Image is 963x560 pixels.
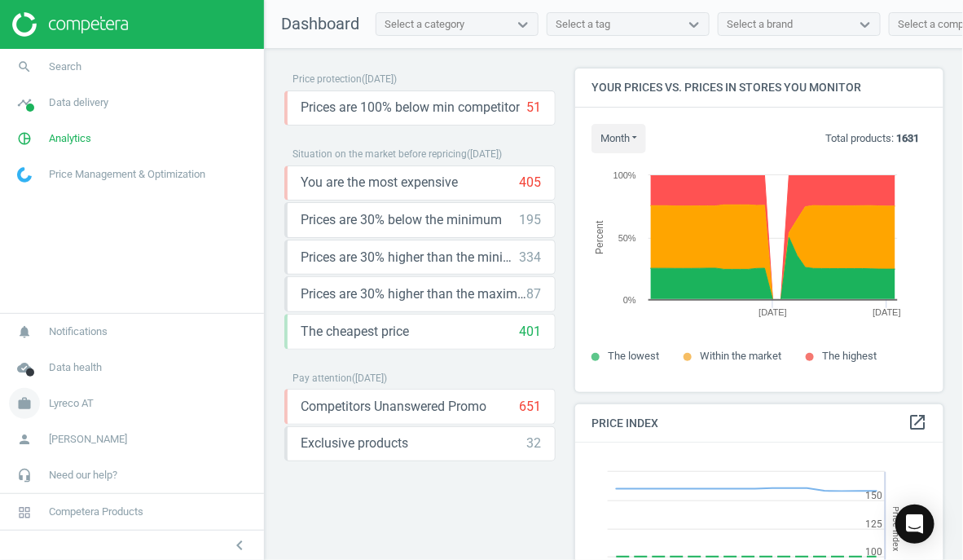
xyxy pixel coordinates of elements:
span: The cheapest price [301,323,409,341]
span: Pay attention [292,373,352,384]
tspan: [DATE] [759,307,788,317]
span: Price protection [292,73,362,85]
i: timeline [9,87,40,118]
span: The lowest [608,350,659,362]
button: chevron_left [219,535,260,556]
div: 334 [520,249,542,267]
div: 87 [527,285,542,303]
i: search [9,51,40,82]
i: open_in_new [908,412,927,432]
tspan: [DATE] [873,307,902,317]
b: 1631 [896,132,919,144]
span: The highest [822,350,877,362]
span: Prices are 30% higher than the maximal [301,285,527,303]
text: 0% [623,295,636,305]
div: 51 [527,99,542,117]
span: Lyreco AT [49,396,94,411]
span: Prices are 30% higher than the minimum [301,249,520,267]
div: 405 [520,174,542,192]
i: cloud_done [9,352,40,383]
text: 100 [866,546,883,558]
i: pie_chart_outlined [9,123,40,154]
span: [PERSON_NAME] [49,432,127,447]
text: 125 [866,518,883,530]
span: Prices are 30% below the minimum [301,211,502,229]
div: 195 [520,211,542,229]
i: work [9,388,40,419]
span: Data delivery [49,95,108,110]
i: headset_mic [9,460,40,491]
img: ajHJNr6hYgQAAAAASUVORK5CYII= [12,12,128,37]
div: 32 [527,434,542,452]
tspan: Price Index [891,506,902,551]
i: notifications [9,316,40,347]
text: 100% [613,170,636,180]
div: 651 [520,398,542,416]
span: Dashboard [281,14,359,33]
div: Select a category [385,17,464,32]
span: ( [DATE] ) [362,73,397,85]
div: Open Intercom Messenger [895,505,934,544]
span: Notifications [49,324,108,339]
img: wGWNvw8QSZomAAAAABJRU5ErkJggg== [17,167,32,183]
span: ( [DATE] ) [467,148,502,160]
span: Competera Products [49,505,143,519]
span: Exclusive products [301,434,408,452]
div: 401 [520,323,542,341]
span: Price Management & Optimization [49,167,205,182]
h4: Price Index [575,404,943,443]
a: open_in_new [908,412,927,434]
text: 150 [866,490,883,501]
i: person [9,424,40,455]
span: Data health [49,360,102,375]
span: Prices are 100% below min competitor [301,99,520,117]
p: Total products: [825,131,919,146]
h4: Your prices vs. prices in stores you monitor [575,68,943,107]
div: Select a tag [556,17,610,32]
span: Need our help? [49,468,117,483]
span: Situation on the market before repricing [292,148,467,160]
span: Within the market [700,350,781,362]
text: 50% [618,233,636,243]
div: Select a brand [727,17,793,32]
span: Competitors Unanswered Promo [301,398,486,416]
span: Search [49,60,81,74]
tspan: Percent [594,220,605,254]
i: chevron_left [230,536,249,555]
span: You are the most expensive [301,174,458,192]
button: month [591,124,646,153]
span: ( [DATE] ) [352,373,387,384]
span: Analytics [49,131,91,146]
